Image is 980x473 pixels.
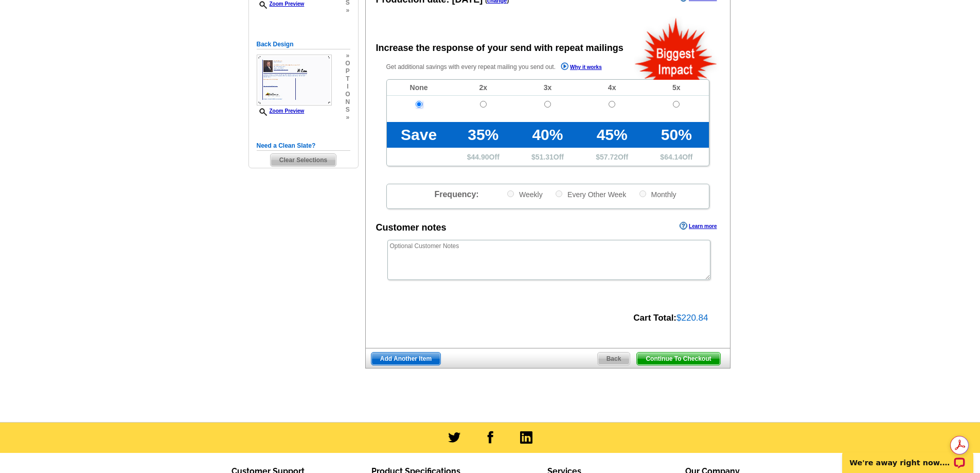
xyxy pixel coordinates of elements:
h5: Back Design [257,40,350,49]
input: Weekly [507,190,514,197]
label: Monthly [638,189,676,199]
strong: Cart Total: [633,313,676,323]
a: Add Another Item [371,352,441,365]
input: Monthly [639,190,646,197]
span: t [345,75,350,83]
a: Zoom Preview [257,108,305,114]
span: Clear Selections [271,154,336,166]
span: $220.84 [676,313,708,323]
span: n [345,98,350,106]
p: Get additional savings with every repeat mailing you send out. [386,61,624,73]
img: small-thumb.jpg [257,55,332,106]
td: 40% [515,122,580,148]
span: » [345,52,350,60]
div: Increase the response of your send with repeat mailings [376,41,623,55]
span: o [345,60,350,67]
a: Why it works [561,62,602,73]
span: » [345,7,350,14]
input: Every Other Week [556,190,562,197]
span: Add Another Item [371,353,440,365]
a: Learn more [680,222,717,230]
td: 5x [644,80,708,96]
label: Every Other Week [555,189,626,199]
span: 57.72 [600,153,618,161]
span: o [345,91,350,98]
span: i [345,83,350,91]
iframe: LiveChat chat widget [835,441,980,473]
td: 45% [580,122,644,148]
td: 2x [451,80,515,96]
td: $ Off [580,148,644,166]
td: 50% [644,122,708,148]
div: Customer notes [376,221,447,235]
span: 64.14 [664,153,682,161]
img: biggestImpact.png [634,16,719,80]
span: p [345,67,350,75]
span: 44.90 [471,153,489,161]
td: 35% [451,122,515,148]
span: s [345,106,350,114]
td: 4x [580,80,644,96]
a: Back [597,352,631,365]
td: 3x [515,80,580,96]
span: Back [598,353,630,365]
h5: Need a Clean Slate? [257,141,350,151]
td: $ Off [644,148,708,166]
span: » [345,114,350,121]
a: Zoom Preview [257,1,305,7]
td: Save [387,122,451,148]
td: $ Off [451,148,515,166]
span: Frequency: [434,190,478,199]
td: $ Off [515,148,580,166]
span: 51.31 [536,153,554,161]
td: None [387,80,451,96]
label: Weekly [506,189,543,199]
span: Continue To Checkout [637,353,720,365]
